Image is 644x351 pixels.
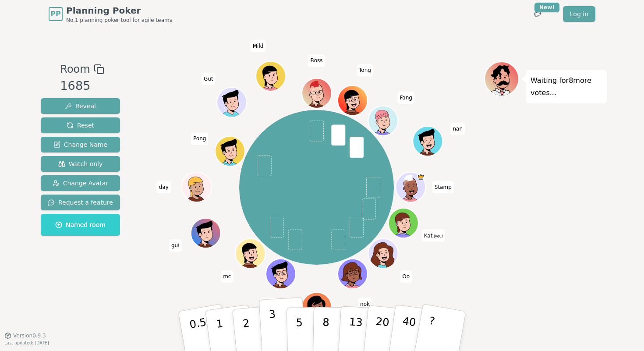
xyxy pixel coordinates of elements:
span: Click to change your name [169,240,182,252]
span: Click to change your name [432,181,454,193]
span: Request a feature [48,198,113,207]
span: Reset [67,121,94,130]
span: PP [50,9,60,19]
span: Click to change your name [357,64,373,77]
span: Click to change your name [422,230,445,242]
span: Change Name [53,140,107,149]
div: New! [534,3,559,12]
a: PPPlanning PokerNo.1 planning poker tool for agile teams [49,4,172,24]
button: Named room [41,214,120,236]
button: Change Name [41,137,120,152]
button: Reset [41,117,120,133]
a: Log in [563,6,595,22]
span: Click to change your name [260,298,276,310]
span: Change Avatar [53,179,109,188]
button: Request a feature [41,195,120,210]
span: Room [60,61,90,77]
span: No.1 planning poker tool for agile teams [66,17,172,24]
span: Reveal [65,102,96,110]
span: Click to change your name [450,123,465,135]
button: Click to change your avatar [389,209,417,237]
span: Click to change your name [400,271,412,283]
span: Click to change your name [251,40,266,52]
span: Click to change your name [221,271,233,283]
span: Watch only [58,160,103,168]
div: 1685 [60,77,104,95]
span: Named room [55,220,106,229]
span: Last updated: [DATE] [4,340,49,345]
button: Reveal [41,98,120,114]
button: Watch only [41,156,120,172]
span: Click to change your name [308,55,325,67]
span: Stamp is the host [417,173,425,181]
span: Click to change your name [157,181,171,193]
span: Click to change your name [191,133,208,145]
span: Click to change your name [202,73,216,85]
span: (you) [432,234,443,238]
p: Waiting for 8 more votes... [531,74,602,99]
button: Version0.9.3 [4,332,46,339]
span: Click to change your name [397,92,414,104]
span: Planning Poker [66,4,172,17]
button: New! [530,6,545,22]
span: Click to change your name [358,298,372,310]
button: Change Avatar [41,175,120,191]
span: Version 0.9.3 [13,332,46,339]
